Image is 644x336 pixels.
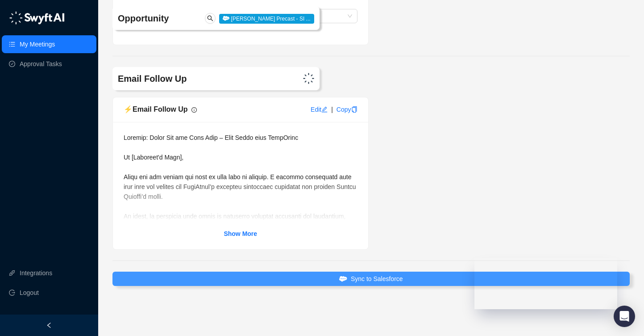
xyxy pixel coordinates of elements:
[46,322,52,328] span: left
[331,105,333,114] div: |
[20,264,52,282] a: Integrations
[20,284,39,302] span: Logout
[351,274,403,284] span: Sync to Salesforce
[20,35,55,53] a: My Meetings
[191,107,197,113] span: info-circle
[303,73,314,84] img: Swyft Logo
[20,55,62,73] a: Approval Tasks
[207,15,213,21] span: search
[219,14,314,24] span: [PERSON_NAME] Precast - SI ...
[124,104,188,115] h5: ⚡️ Email Follow Up
[321,106,328,113] span: edit
[118,72,230,85] h4: Email Follow Up
[118,12,230,25] h4: Opportunity
[351,106,357,113] span: copy
[614,306,635,327] div: Open Intercom Messenger
[474,258,617,309] iframe: Swyft AI Status
[112,272,630,286] button: Sync to Salesforce
[224,230,257,237] strong: Show More
[311,106,328,113] a: Edit
[337,106,357,113] a: Copy
[9,290,15,296] span: logout
[219,15,314,22] a: [PERSON_NAME] Precast - SI ...
[9,11,65,25] img: logo-05li4sbe.png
